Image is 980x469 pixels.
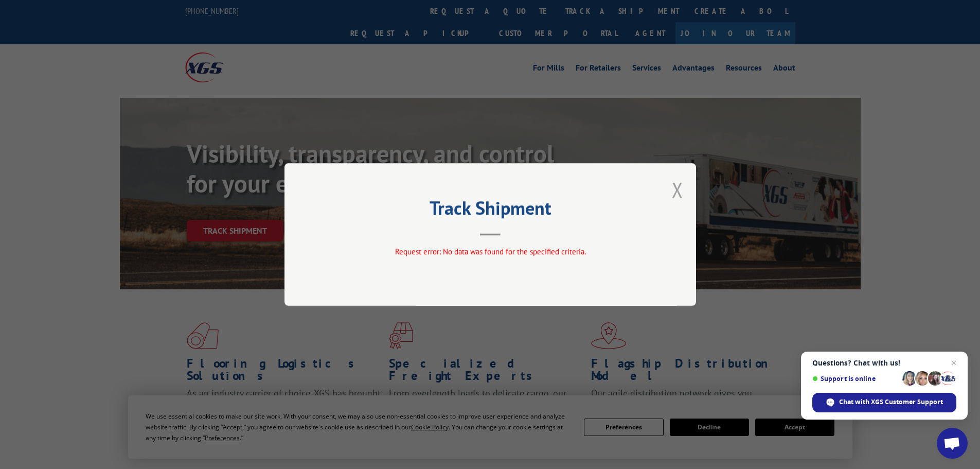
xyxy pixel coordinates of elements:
span: Request error: No data was found for the specified criteria. [395,247,585,256]
button: Close modal [672,176,683,203]
span: Support is online [812,375,899,383]
h2: Track Shipment [336,201,645,220]
span: Close chat [948,357,960,369]
div: Open chat [937,428,968,459]
span: Chat with XGS Customer Support [839,397,943,407]
span: Questions? Chat with us! [812,359,956,367]
div: Chat with XGS Customer Support [812,393,956,412]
